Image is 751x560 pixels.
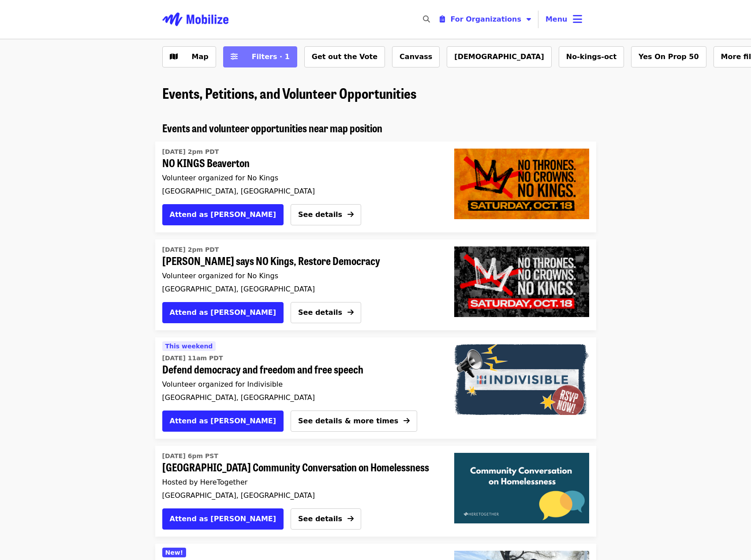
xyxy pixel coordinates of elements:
[162,411,284,432] button: Attend as [PERSON_NAME]
[162,380,283,388] span: Volunteer organized for Indivisible
[162,46,216,67] button: Show map view
[162,272,278,280] span: Volunteer organized for No Kings
[447,337,596,439] a: Defend democracy and freedom and free speech
[447,46,551,67] button: [DEMOGRAPHIC_DATA]
[454,344,589,415] img: Defend democracy and freedom and free speech organized by Indivisible
[170,307,276,318] span: Attend as [PERSON_NAME]
[162,187,433,195] div: [GEOGRAPHIC_DATA], [GEOGRAPHIC_DATA]
[440,15,445,23] i: clipboard-list icon
[454,246,589,317] img: Beaverton says NO Kings, Restore Democracy organized by No Kings
[573,13,582,26] i: bars icon
[162,5,228,34] img: Mobilize - Home
[165,549,183,556] span: New!
[347,308,354,317] i: arrow-right icon
[162,254,433,267] span: [PERSON_NAME] says NO Kings, Restore Democracy
[291,302,361,323] button: See details
[559,46,624,67] button: No-kings-oct
[162,82,416,103] span: Events, Petitions, and Volunteer Opportunities
[347,210,354,219] i: arrow-right icon
[170,52,178,61] i: map icon
[291,508,361,530] button: See details
[162,174,278,182] span: Volunteer organized for No Kings
[454,149,589,219] img: NO KINGS Beaverton organized by No Kings
[162,478,248,486] span: Hosted by HereTogether
[162,508,284,530] button: Attend as [PERSON_NAME]
[162,245,219,254] time: [DATE] 2pm PDT
[162,461,433,474] span: [GEOGRAPHIC_DATA] Community Conversation on Homelessness
[291,411,417,432] button: See details & more times
[162,204,284,225] button: Attend as [PERSON_NAME]
[162,354,223,363] time: [DATE] 11am PDT
[162,302,284,323] button: Attend as [PERSON_NAME]
[165,343,213,350] span: This weekend
[231,52,238,61] i: sliders-h icon
[162,285,433,293] div: [GEOGRAPHIC_DATA], [GEOGRAPHIC_DATA]
[298,308,342,317] span: See details
[527,15,531,23] i: caret-down icon
[291,204,361,225] button: See details
[423,15,430,23] i: search icon
[546,15,568,23] span: Menu
[347,515,354,523] i: arrow-right icon
[538,9,589,30] button: Toggle account menu
[454,453,589,523] img: Beaverton City Library Community Conversation on Homelessness organized by HereTogether
[433,11,538,28] button: Toggle organizer menu
[170,209,276,220] span: Attend as [PERSON_NAME]
[162,145,433,197] a: See details for "NO KINGS Beaverton"
[162,491,433,500] div: [GEOGRAPHIC_DATA], [GEOGRAPHIC_DATA]
[631,46,706,67] button: Yes On Prop 50
[447,446,596,537] a: Beaverton City Library Community Conversation on Homelessness
[223,46,297,67] button: Filters (1 selected)
[170,416,276,426] span: Attend as [PERSON_NAME]
[162,393,433,402] div: [GEOGRAPHIC_DATA], [GEOGRAPHIC_DATA]
[404,417,410,425] i: arrow-right icon
[192,52,209,61] span: Map
[162,452,218,461] time: [DATE] 6pm PST
[298,210,342,219] span: See details
[298,515,342,523] span: See details
[162,157,433,169] span: NO KINGS Beaverton
[162,341,433,403] a: See details for "Defend democracy and freedom and free speech"
[162,120,382,135] span: Events and volunteer opportunities near map position
[252,52,290,61] span: Filters · 1
[447,239,596,330] a: Beaverton says NO Kings, Restore Democracy
[304,46,385,67] button: Get out the Vote
[447,142,596,232] a: NO KINGS Beaverton
[162,363,433,376] span: Defend democracy and freedom and free speech
[392,46,440,67] button: Canvass
[162,243,433,295] a: See details for "Beaverton says NO Kings, Restore Democracy"
[170,514,276,524] span: Attend as [PERSON_NAME]
[162,147,219,157] time: [DATE] 2pm PDT
[450,15,521,23] span: For Organizations
[298,417,398,425] span: See details & more times
[435,9,442,30] input: Search
[162,449,433,501] a: See details for "Beaverton City Library Community Conversation on Homelessness"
